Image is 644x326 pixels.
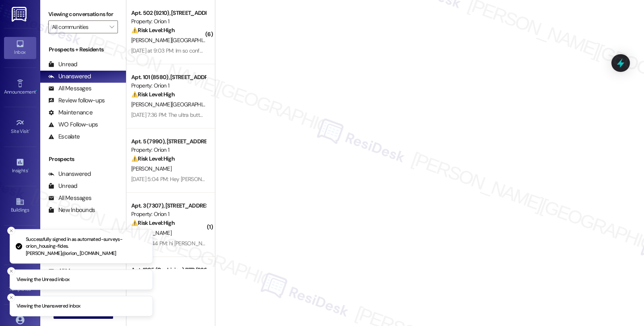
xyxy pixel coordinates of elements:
div: Prospects + Residents [40,45,126,54]
div: Prospects [40,155,126,163]
div: All Messages [48,84,91,93]
div: Apt. 3 (7307), [STREET_ADDRESS] [131,202,206,210]
a: Site Visit • [4,116,36,138]
p: Viewing the Unanswered inbox [17,303,80,310]
p: Viewing the Unread inbox [17,276,69,283]
div: Apt. 5 (7990), [STREET_ADDRESS] [131,137,206,146]
span: [PERSON_NAME][GEOGRAPHIC_DATA] [131,101,223,108]
div: [DATE] at 9:03 PM: Im so confused on why there is no urgency to fix the situation [131,47,318,54]
span: • [29,127,30,133]
div: Apt. 502 (9210), [STREET_ADDRESS] [131,9,206,17]
div: Property: Orion 1 [131,81,206,90]
p: Successfully signed in as automated-surveys-orion_housing-fides.[PERSON_NAME]@orion_[DOMAIN_NAME] [26,236,146,257]
div: Property: Orion 1 [131,17,206,26]
div: Unread [48,60,77,69]
div: Escalate [48,132,80,141]
div: [DATE] 7:36 PM: The ultra button would turn red when I entered [131,111,278,118]
div: Property: Orion 1 [131,210,206,218]
a: Leads [4,234,36,256]
div: Review follow-ups [48,96,105,105]
div: Apt. 1205 (Co-Living) BTB (9303), [STREET_ADDRESS] [131,266,206,274]
img: ResiDesk Logo [12,7,28,22]
strong: ⚠️ Risk Level: High [131,155,175,162]
div: Apt. 101 (8580), [STREET_ADDRESS] [131,73,206,81]
div: Maintenance [48,108,93,117]
span: [PERSON_NAME][GEOGRAPHIC_DATA] [131,37,223,44]
strong: ⚠️ Risk Level: High [131,91,175,98]
a: Inbox [4,37,36,59]
div: New Inbounds [48,206,95,214]
a: Templates • [4,274,36,295]
div: Unanswered [48,72,91,81]
a: Buildings [4,195,36,216]
span: [PERSON_NAME] [131,165,171,172]
a: Insights • [4,155,36,177]
button: Close toast [7,226,15,234]
strong: ⚠️ Risk Level: High [131,26,175,34]
button: Close toast [7,293,15,302]
label: Viewing conversations for [48,8,118,20]
div: Unread [48,182,77,190]
strong: ⚠️ Risk Level: High [131,219,175,226]
span: • [28,167,29,172]
i:  [109,24,114,30]
div: Property: Orion 1 [131,146,206,154]
input: All communities [52,20,105,33]
div: All Messages [48,194,91,202]
button: Close toast [7,267,15,275]
span: • [36,88,37,94]
div: Unanswered [48,170,91,178]
div: WO Follow-ups [48,120,98,129]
